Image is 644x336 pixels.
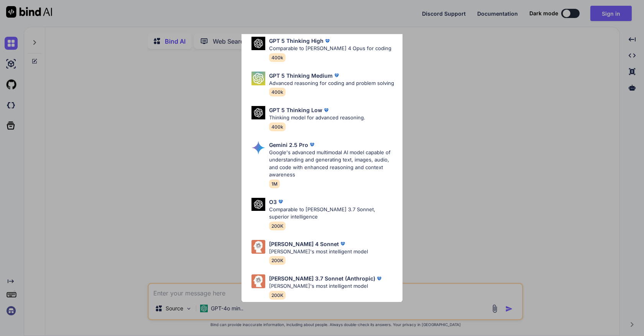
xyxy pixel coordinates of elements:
p: [PERSON_NAME] 3.7 Sonnet (Anthropic) [269,274,375,282]
p: GPT 5 Thinking High [269,37,324,45]
p: O3 [269,198,277,206]
p: Comparable to [PERSON_NAME] 3.7 Sonnet, superior intelligence [269,206,396,221]
img: premium [375,275,383,282]
span: 400k [269,88,286,96]
p: GPT 5 Thinking Medium [269,72,333,80]
img: Pick Models [251,198,265,211]
img: premium [324,37,331,45]
img: Pick Models [251,141,265,155]
p: Google's advanced multimodal AI model capable of understanding and generating text, images, audio... [269,149,396,179]
p: Advanced reasoning for coding and problem solving [269,80,394,87]
img: Pick Models [251,37,265,50]
img: Pick Models [251,274,265,288]
img: premium [308,141,316,148]
img: premium [333,72,340,79]
span: 200K [269,222,286,230]
p: Gemini 2.5 Pro [269,141,308,149]
span: 200K [269,256,286,265]
p: GPT 5 Thinking Low [269,106,322,114]
img: premium [277,198,284,206]
img: Pick Models [251,72,265,85]
p: Thinking model for advanced reasoning. [269,114,365,122]
p: Comparable to [PERSON_NAME] 4 Opus for coding [269,45,391,52]
span: 400k [269,53,286,62]
img: Pick Models [251,240,265,254]
span: 1M [269,179,280,188]
span: 200K [269,291,286,300]
img: premium [339,240,347,248]
p: [PERSON_NAME] 4 Sonnet [269,240,339,248]
p: [PERSON_NAME]'s most intelligent model [269,248,368,256]
img: premium [322,106,330,114]
p: [PERSON_NAME]'s most intelligent model [269,282,383,290]
img: Pick Models [251,106,265,119]
span: 400k [269,122,286,131]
